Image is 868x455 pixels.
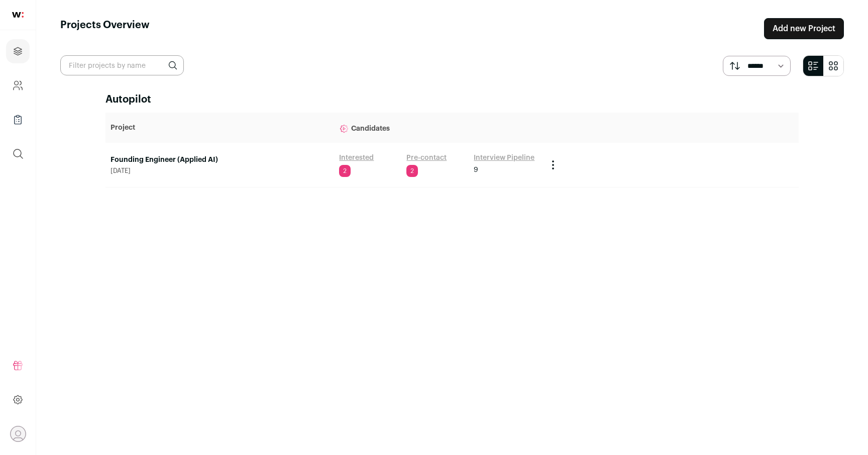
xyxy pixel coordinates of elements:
[111,167,329,175] span: [DATE]
[406,153,447,163] a: Pre-contact
[111,123,329,133] p: Project
[474,165,478,175] span: 9
[6,73,30,98] a: Company and ATS Settings
[6,39,30,63] a: Projects
[111,155,329,165] a: Founding Engineer (Applied AI)
[474,153,534,163] a: Interview Pipeline
[60,55,184,75] input: Filter projects by name
[406,165,418,177] span: 2
[12,12,24,18] img: wellfound-shorthand-0d5821cbd27db2630d0214b213865d53afaa358527fdda9d0ea32b1df1b89c2c.svg
[339,153,374,163] a: Interested
[339,118,537,138] p: Candidates
[764,18,844,39] a: Add new Project
[10,426,26,442] button: Open dropdown
[339,165,351,177] span: 2
[105,93,799,107] h2: Autopilot
[60,18,150,39] h1: Projects Overview
[547,159,559,171] button: Project Actions
[6,108,30,132] a: Company Lists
